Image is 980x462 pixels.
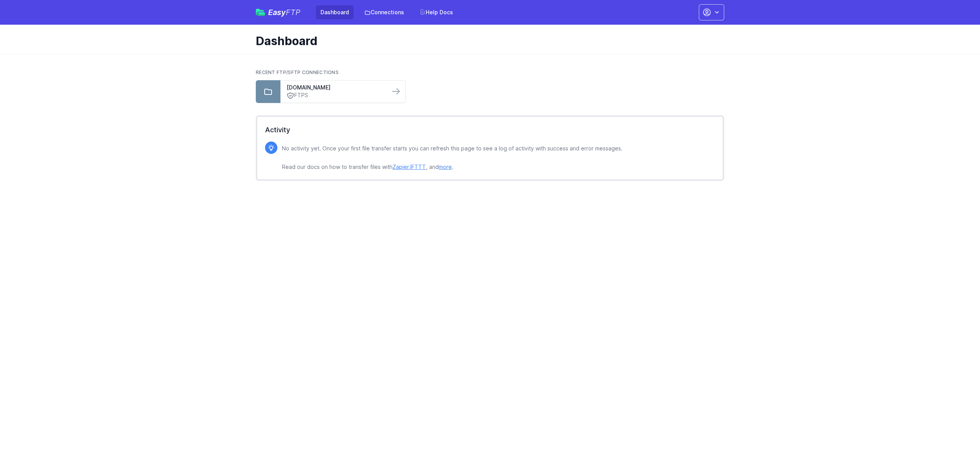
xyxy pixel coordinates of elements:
span: Easy [268,8,300,16]
a: FTPS [287,91,384,99]
h2: Recent FTP/SFTP Connections [256,69,724,76]
p: No activity yet. Once your first file transfer starts you can refresh this page to see a log of a... [282,144,623,172]
a: more [439,164,452,170]
a: Zapier [393,164,409,170]
a: Connections [360,5,409,19]
a: [DOMAIN_NAME] [287,84,384,91]
a: Dashboard [316,5,354,19]
a: EasyFTP [256,8,300,16]
span: FTP [286,8,300,17]
img: easyftp_logo.png [256,9,265,16]
h1: Dashboard [256,34,718,48]
a: Help Docs [415,5,458,19]
a: IFTTT [410,164,426,170]
h2: Activity [265,125,715,135]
